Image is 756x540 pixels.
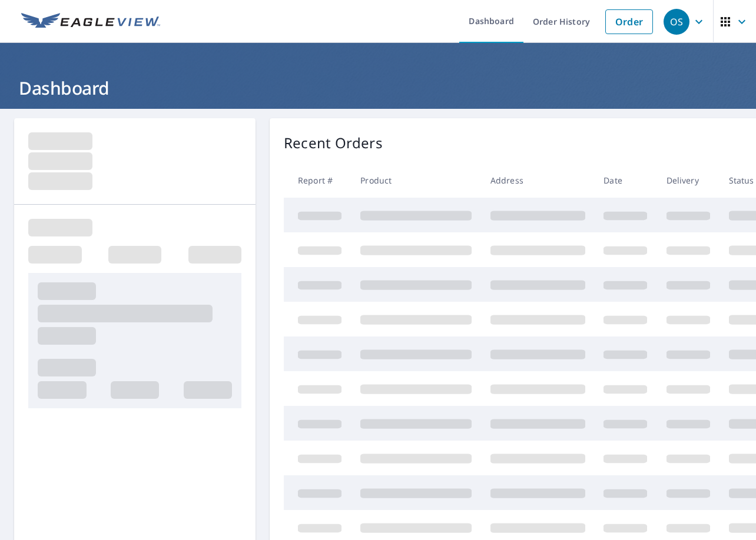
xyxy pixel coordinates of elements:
[284,163,351,198] th: Report #
[605,9,653,34] a: Order
[351,163,481,198] th: Product
[594,163,656,198] th: Date
[284,132,383,154] p: Recent Orders
[657,163,719,198] th: Delivery
[21,13,160,31] img: EV Logo
[14,76,742,100] h1: Dashboard
[664,9,689,35] div: OS
[481,163,595,198] th: Address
